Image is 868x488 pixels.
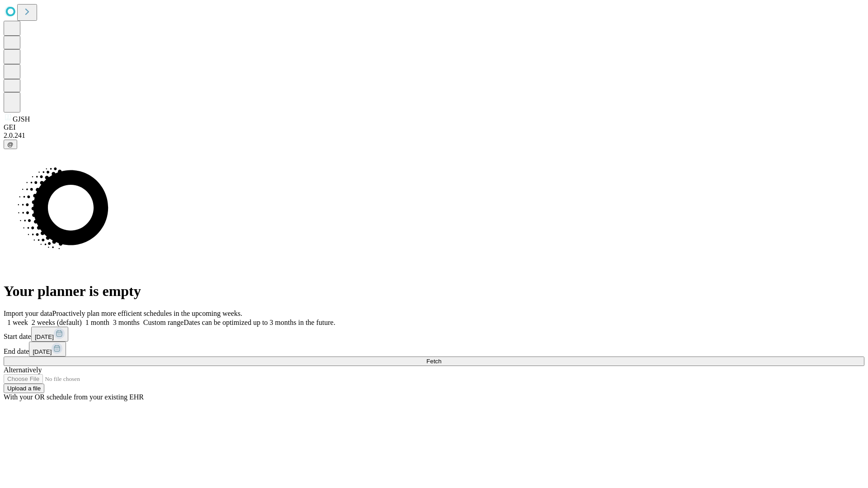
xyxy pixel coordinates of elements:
button: Upload a file [4,384,44,393]
span: 2 weeks (default) [32,319,82,326]
button: [DATE] [29,342,66,357]
span: GJSH [13,115,30,123]
span: Fetch [426,358,441,365]
h1: Your planner is empty [4,283,864,300]
span: Dates can be optimized up to 3 months in the future. [184,319,335,326]
span: [DATE] [35,333,54,340]
span: @ [7,141,14,148]
span: 3 months [113,319,140,326]
div: GEI [4,123,864,131]
span: Import your data [4,310,52,317]
span: With your OR schedule from your existing EHR [4,393,144,401]
div: 2.0.241 [4,131,864,140]
span: Proactively plan more efficient schedules in the upcoming weeks. [52,310,242,317]
span: Alternatively [4,366,42,374]
button: @ [4,140,17,149]
div: End date [4,342,864,357]
span: Custom range [143,319,184,326]
button: [DATE] [31,327,68,342]
span: [DATE] [33,348,52,355]
span: 1 month [85,319,109,326]
button: Fetch [4,357,864,366]
div: Start date [4,327,864,342]
span: 1 week [7,319,28,326]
